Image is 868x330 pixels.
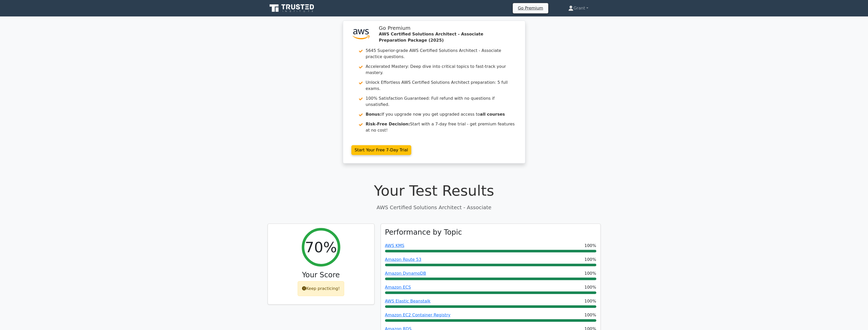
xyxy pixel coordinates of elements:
[305,239,337,256] h2: 70%
[268,182,601,199] h1: Your Test Results
[272,271,370,279] h3: Your Score
[385,271,426,276] a: Amazon DynamoDB
[268,204,601,211] p: AWS Certified Solutions Architect - Associate
[584,256,596,263] span: 100%
[385,285,411,290] a: Amazon ECS
[584,298,596,304] span: 100%
[385,299,431,304] a: AWS Elastic Beanstalk
[584,270,596,277] span: 100%
[556,3,600,13] a: Grant
[515,5,546,12] a: Go Premium
[385,257,422,262] a: Amazon Route 53
[385,228,462,237] h3: Performance by Topic
[351,145,412,155] a: Start Your Free 7-Day Trial
[584,284,596,290] span: 100%
[298,281,344,296] div: Keep practicing!
[385,313,451,317] a: Amazon EC2 Container Registry
[584,312,596,318] span: 100%
[385,243,405,248] a: AWS KMS
[584,243,596,249] span: 100%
